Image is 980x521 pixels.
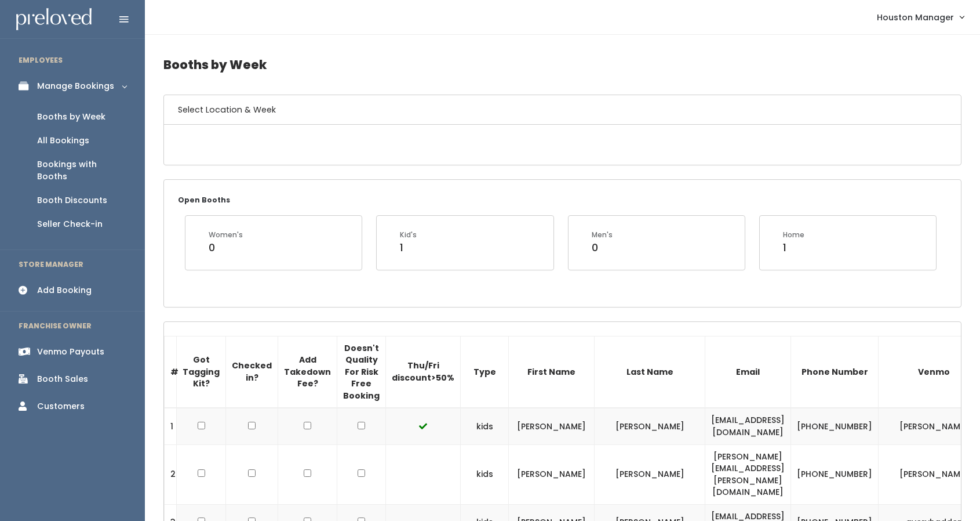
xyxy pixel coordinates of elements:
[37,284,92,296] div: Add Booking
[37,194,107,207] div: Booth Discounts
[337,336,386,408] th: Doesn't Quality For Risk Free Booking
[178,195,230,205] small: Open Booths
[865,5,975,30] a: Houston Manager
[177,336,226,408] th: Got Tagging Kit?
[509,444,595,504] td: [PERSON_NAME]
[165,336,177,408] th: #
[791,408,879,444] td: [PHONE_NUMBER]
[37,135,89,147] div: All Bookings
[461,444,509,504] td: kids
[461,336,509,408] th: Type
[595,408,705,444] td: [PERSON_NAME]
[209,230,243,240] div: Women's
[163,49,961,81] h4: Booths by Week
[509,336,595,408] th: First Name
[37,111,105,123] div: Booths by Week
[386,336,461,408] th: Thu/Fri discount>50%
[16,8,92,31] img: preloved logo
[400,230,417,240] div: Kid's
[278,336,337,408] th: Add Takedown Fee?
[37,158,126,183] div: Bookings with Booths
[705,408,791,444] td: [EMAIL_ADDRESS][DOMAIN_NAME]
[165,408,177,444] td: 1
[705,336,791,408] th: Email
[791,336,879,408] th: Phone Number
[165,444,177,504] td: 2
[509,408,595,444] td: [PERSON_NAME]
[37,80,114,92] div: Manage Bookings
[461,408,509,444] td: kids
[592,230,613,240] div: Men's
[592,240,613,255] div: 0
[595,336,705,408] th: Last Name
[37,346,104,358] div: Venmo Payouts
[783,240,804,255] div: 1
[209,240,243,255] div: 0
[37,400,85,413] div: Customers
[595,444,705,504] td: [PERSON_NAME]
[791,444,879,504] td: [PHONE_NUMBER]
[226,336,278,408] th: Checked in?
[400,240,417,255] div: 1
[37,218,103,230] div: Seller Check-in
[705,444,791,504] td: [PERSON_NAME][EMAIL_ADDRESS][PERSON_NAME][DOMAIN_NAME]
[164,95,961,125] h6: Select Location & Week
[37,373,88,385] div: Booth Sales
[877,11,954,24] span: Houston Manager
[783,230,804,240] div: Home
